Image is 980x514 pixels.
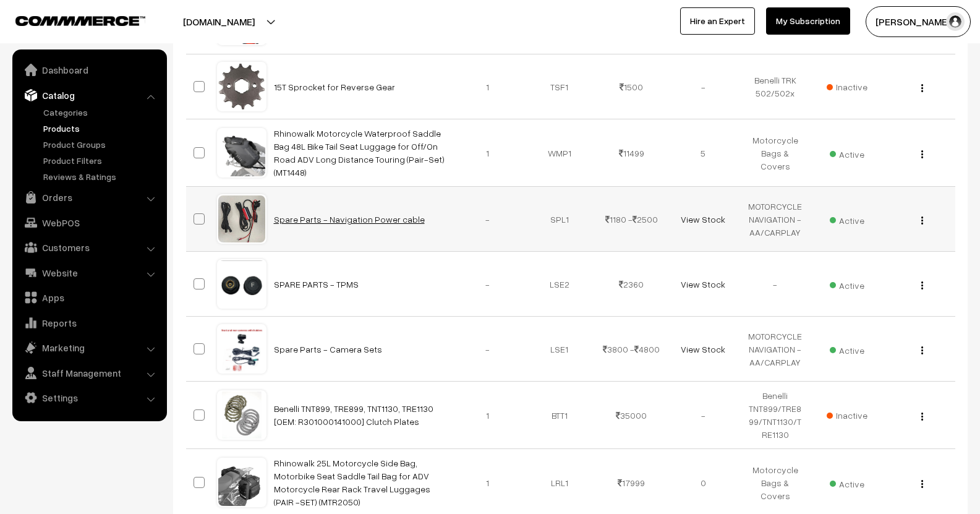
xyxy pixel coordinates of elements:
[40,122,163,135] a: Products
[921,413,923,421] img: Menu
[140,6,298,37] button: [DOMAIN_NAME]
[452,382,524,449] td: 1
[681,279,725,289] a: View Stock
[595,252,667,317] td: 2360
[15,312,163,334] a: Reports
[595,187,667,252] td: 1180 - 2500
[921,150,923,158] img: Menu
[15,212,163,234] a: WebPOS
[595,317,667,382] td: 3800 - 4800
[452,54,524,119] td: 1
[524,317,595,382] td: LSE1
[40,170,163,183] a: Reviews & Ratings
[524,382,595,449] td: BTT1
[739,382,811,449] td: Benelli TNT899/TRE899/TNT1130/TRE1130
[274,82,395,92] a: 15T Sprocket for Reverse Gear
[524,119,595,187] td: WMP1
[595,382,667,449] td: 35000
[274,344,382,354] a: Spare Parts - Camera Sets
[452,317,524,382] td: -
[274,128,445,178] a: Rhinowalk Motorcycle Waterproof Saddle Bag 48L Bike Tail Seat Luggage for Off/On Road ADV Long Di...
[667,54,739,119] td: -
[921,216,923,225] img: Menu
[921,346,923,354] img: Menu
[452,187,524,252] td: -
[739,119,811,187] td: Motorcycle Bags & Covers
[921,84,923,92] img: Menu
[15,84,163,106] a: Catalog
[830,341,864,357] span: Active
[830,145,864,161] span: Active
[274,458,430,507] a: Rhinowalk 25L Motorcycle Side Bag, Motorbike Seat Saddle Tail Bag for ADV Motorcycle Rear Rack Tr...
[595,54,667,119] td: 1500
[274,403,433,427] a: Benelli TNT899, TRE899, TNT1130, TRE1130 [OEM: R301000141000] Clutch Plates
[830,211,864,227] span: Active
[921,480,923,488] img: Menu
[921,281,923,289] img: Menu
[739,317,811,382] td: MOTORCYCLE NAVIGATION - AA/CARPLAY
[15,387,163,409] a: Settings
[681,344,725,354] a: View Stock
[15,336,163,359] a: Marketing
[274,214,425,225] a: Spare Parts - Navigation Power cable
[766,7,850,35] a: My Subscription
[667,119,739,187] td: 5
[830,276,864,292] span: Active
[680,7,755,35] a: Hire an Expert
[827,80,867,93] span: Inactive
[15,236,163,259] a: Customers
[739,54,811,119] td: Benelli TRK 502/502x
[946,12,965,31] img: user
[524,54,595,119] td: TSF1
[15,59,163,81] a: Dashboard
[827,409,867,422] span: Inactive
[452,119,524,187] td: 1
[15,262,163,284] a: Website
[40,138,163,151] a: Product Groups
[40,106,163,119] a: Categories
[15,16,145,25] img: COMMMERCE
[739,187,811,252] td: MOTORCYCLE NAVIGATION - AA/CARPLAY
[274,279,359,289] a: SPARE PARTS - TPMS
[15,286,163,309] a: Apps
[40,154,163,167] a: Product Filters
[15,362,163,384] a: Staff Management
[15,186,163,208] a: Orders
[739,252,811,317] td: -
[15,12,124,27] a: COMMMERCE
[681,214,725,225] a: View Stock
[595,119,667,187] td: 11499
[866,6,971,37] button: [PERSON_NAME]
[452,252,524,317] td: -
[667,382,739,449] td: -
[524,187,595,252] td: SPL1
[524,252,595,317] td: LSE2
[830,474,864,490] span: Active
